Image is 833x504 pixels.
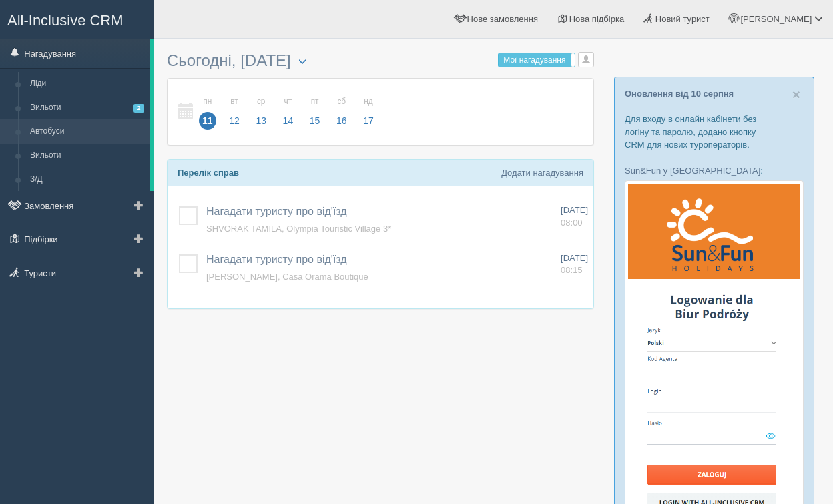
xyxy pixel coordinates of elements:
[226,112,243,130] span: 12
[252,112,270,130] span: 13
[360,112,377,130] span: 17
[206,272,368,282] a: [PERSON_NAME], Casa Orama Boutique
[561,205,588,215] span: [DATE]
[24,119,150,144] a: Автобуси
[655,14,710,24] span: Новий турист
[1,1,153,37] a: All-Inclusive CRM
[248,89,274,135] a: ср 13
[206,206,347,217] a: Нагадати туристу про від'їзд
[625,166,760,176] a: Sun&Fun у [GEOGRAPHIC_DATA]
[252,96,270,107] small: ср
[306,96,324,107] small: пт
[306,112,324,130] span: 15
[561,204,588,229] a: [DATE] 08:00
[302,89,328,135] a: пт 15
[24,144,150,168] a: Вильоти
[792,87,800,101] button: Close
[569,14,625,24] span: Нова підбірка
[501,168,583,178] a: Додати нагадування
[792,87,800,102] span: ×
[503,55,565,65] span: Мої нагадування
[333,96,350,107] small: сб
[222,89,247,135] a: вт 12
[206,224,391,234] a: SHVORAK TAMILA, Olympia Touristic Village 3*
[199,112,216,130] span: 11
[199,96,216,107] small: пн
[561,218,583,228] span: 08:00
[226,96,243,107] small: вт
[561,253,588,263] span: [DATE]
[133,104,144,113] span: 2
[178,168,239,178] b: Перелік справ
[561,265,583,275] span: 08:15
[280,112,297,130] span: 14
[7,12,123,29] span: All-Inclusive CRM
[333,112,350,130] span: 16
[280,96,297,107] small: чт
[167,52,594,71] h3: Сьогодні, [DATE]
[24,72,150,96] a: Ліди
[360,96,377,107] small: нд
[24,168,150,192] a: З/Д
[561,252,588,277] a: [DATE] 08:15
[195,89,220,135] a: пн 11
[24,96,150,120] a: Вильоти2
[329,89,354,135] a: сб 16
[356,89,378,135] a: нд 17
[625,89,734,99] a: Оновлення від 10 серпня
[625,113,804,151] p: Для входу в онлайн кабінети без логіну та паролю, додано кнопку CRM для нових туроператорів.
[467,14,538,24] span: Нове замовлення
[276,89,301,135] a: чт 14
[625,164,804,177] p: :
[740,14,812,24] span: [PERSON_NAME]
[206,254,347,265] a: Нагадати туристу про від'їзд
